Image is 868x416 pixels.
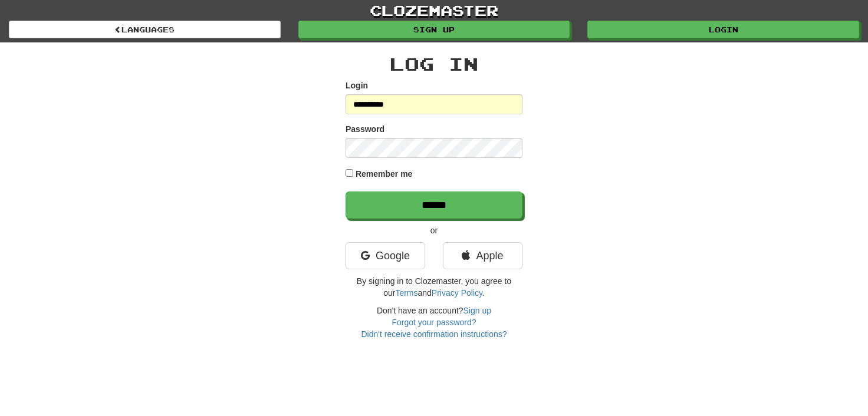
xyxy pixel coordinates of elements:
[346,80,368,91] label: Login
[587,21,859,38] a: Login
[298,21,570,38] a: Sign up
[346,275,522,299] p: By signing in to Clozemaster, you agree to our and .
[9,21,281,38] a: Languages
[356,168,413,180] label: Remember me
[346,123,384,135] label: Password
[346,305,522,340] div: Don't have an account?
[346,242,425,269] a: Google
[443,242,522,269] a: Apple
[346,54,522,74] h2: Log In
[346,224,522,236] p: or
[463,306,491,315] a: Sign up
[392,318,476,327] a: Forgot your password?
[432,288,482,298] a: Privacy Policy
[395,288,417,298] a: Terms
[361,329,507,339] a: Didn't receive confirmation instructions?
